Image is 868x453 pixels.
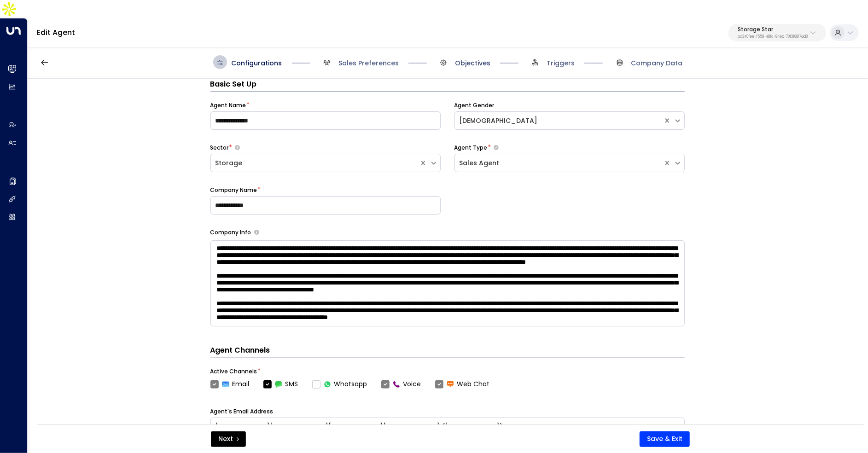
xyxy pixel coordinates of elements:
[37,27,75,38] a: Edit Agent
[210,186,257,194] label: Company Name
[460,116,658,126] div: [DEMOGRAPHIC_DATA]
[338,58,399,68] span: Sales Preferences
[263,379,298,389] label: SMS
[435,379,490,389] label: Web Chat
[640,431,690,447] button: Save & Exit
[312,379,367,389] label: Whatsapp
[216,422,658,432] div: [PERSON_NAME][EMAIL_ADDRESS][PERSON_NAME][DOMAIN_NAME] ([PERSON_NAME])
[211,431,246,447] button: Next
[460,158,658,168] div: Sales Agent
[738,27,808,32] p: Storage Star
[454,101,495,110] label: Agent Gender
[210,228,251,237] label: Company Info
[728,24,826,41] button: Storage Starbc340fee-f559-48fc-84eb-70f3f6817ad8
[631,58,683,68] span: Company Data
[455,58,490,68] span: Objectives
[454,144,488,152] label: Agent Type
[381,379,421,389] label: Voice
[210,144,229,152] label: Sector
[210,101,246,110] label: Agent Name
[494,145,499,151] button: Select whether your copilot will handle inquiries directly from leads or from brokers representin...
[232,58,282,68] span: Configurations
[210,367,257,376] label: Active Channels
[254,230,259,235] button: Provide a brief overview of your company, including your industry, products or services, and any ...
[738,35,808,39] p: bc340fee-f559-48fc-84eb-70f3f6817ad8
[547,58,575,68] span: Triggers
[210,345,685,358] h4: Agent Channels
[210,379,250,389] label: Email
[210,407,274,416] label: Agent's Email Address
[235,145,240,151] button: Select whether your copilot will handle inquiries directly from leads or from brokers representin...
[216,158,414,168] div: Storage
[210,79,685,92] h3: Basic Set Up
